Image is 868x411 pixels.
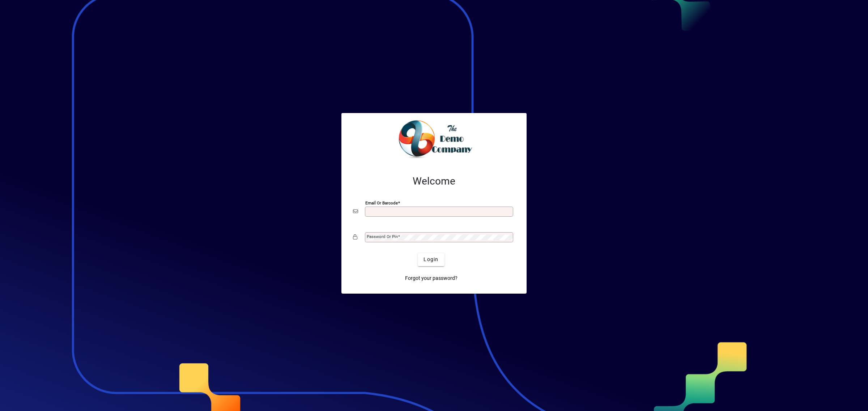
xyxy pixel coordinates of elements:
[418,253,444,266] button: Login
[367,234,398,239] mat-label: Password or Pin
[402,272,460,285] a: Forgot your password?
[405,274,458,282] span: Forgot your password?
[365,200,398,205] mat-label: Email or Barcode
[424,256,438,263] span: Login
[353,175,515,187] h2: Welcome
